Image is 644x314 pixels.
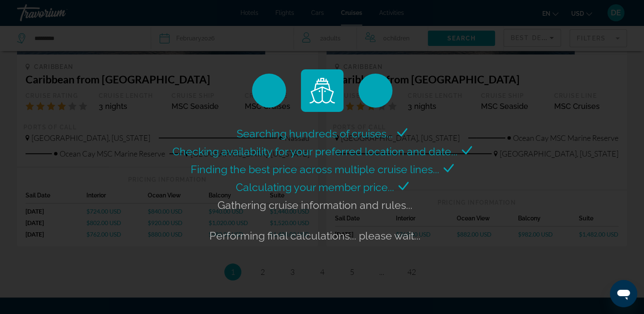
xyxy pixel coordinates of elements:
span: Gathering cruise information and rules... [218,199,412,211]
span: Checking availability for your preferred location and date... [172,145,458,158]
span: Finding the best price across multiple cruise lines... [191,163,439,176]
iframe: Button to launch messaging window [610,280,637,307]
span: Searching hundreds of cruises... [237,127,393,140]
span: Performing final calculations... please wait... [209,229,421,242]
span: Calculating your member price... [236,181,394,194]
